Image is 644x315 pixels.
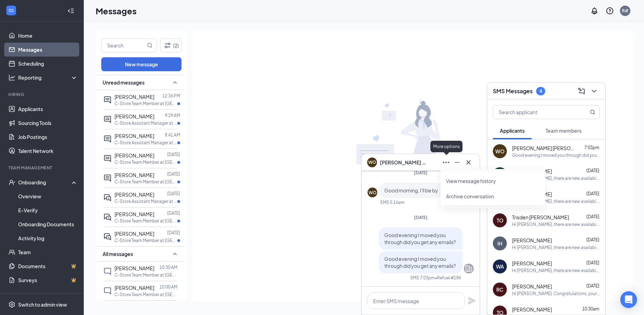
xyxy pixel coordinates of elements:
svg: Collapse [67,7,74,14]
svg: Settings [8,301,15,308]
button: Filter (2) [160,38,182,52]
svg: ActiveDoubleChat [103,193,112,202]
p: C-Store Team Member at [GEOGRAPHIC_DATA] - Refuel 1186 [114,237,177,243]
span: 10:30am [582,306,599,312]
span: Team members [546,127,582,134]
span: Applicants [500,127,525,134]
svg: Minimize [453,158,461,167]
div: SMS 7:03pm [410,275,435,281]
span: 7:03pm [584,145,599,150]
button: Ellipses [441,157,452,168]
button: ComposeMessage [576,86,587,97]
div: Onboarding [18,179,72,186]
div: WO [495,148,504,155]
p: 10:30 AM [160,264,177,270]
div: Open Intercom Messenger [620,291,637,308]
span: Trisden [PERSON_NAME] [512,214,569,221]
div: WA [496,263,504,270]
span: All messages [103,250,133,257]
div: R# [622,8,628,14]
a: Job Postings [18,130,78,144]
button: Cross [463,157,474,168]
div: Hi [PERSON_NAME], there are new availabilities for an interview. This is a reminder to schedule y... [512,198,600,204]
input: Search applicant [493,105,576,119]
a: Talent Network [18,144,78,158]
svg: ActiveDoubleChat [103,233,112,241]
span: [DATE] [586,237,599,242]
p: C-Store Team Member at [GEOGRAPHIC_DATA] - Refuel 1186 [114,179,177,185]
svg: Ellipses [442,158,450,167]
span: [PERSON_NAME] [114,285,154,291]
p: C-Store Assistant Manager at [GEOGRAPHIC_DATA] - Refuel 1186 [114,140,177,146]
div: IH [497,240,502,247]
svg: Cross [464,158,473,167]
a: Activity log [18,231,78,245]
span: [PERSON_NAME] [512,283,552,290]
span: Unread messages [103,79,145,86]
div: Hi [PERSON_NAME], there are new availabilities for an interview. This is a reminder to schedule y... [512,268,600,273]
p: 12:36 PM [162,93,180,99]
a: Scheduling [18,57,78,71]
span: [PERSON_NAME] [512,306,552,313]
span: [PERSON_NAME] [PERSON_NAME] [512,145,575,152]
svg: ChatInactive [103,287,112,295]
p: 8:41 AM [165,132,180,138]
svg: ChatInactive [103,267,112,276]
span: [DATE] [586,283,599,288]
div: WO [369,190,377,196]
svg: WorkstreamLogo [8,7,15,14]
span: [PERSON_NAME] [114,113,154,119]
span: [PERSON_NAME] [114,211,154,217]
svg: Filter [163,41,172,50]
svg: UserCheck [8,179,15,186]
p: C-Store Team Member at [GEOGRAPHIC_DATA] - Refuel 1186 [114,272,177,278]
span: [DATE] [414,215,428,220]
div: More options [430,141,462,152]
p: 9:29 AM [165,112,180,118]
div: Reporting [18,74,78,81]
div: RC [496,286,503,293]
span: [DATE] [586,191,599,196]
span: • Refuel #186 [435,275,461,281]
svg: ActiveChat [103,115,112,124]
a: Sourcing Tools [18,116,78,130]
span: [PERSON_NAME] [114,152,154,159]
svg: SmallChevronUp [171,78,179,87]
a: Onboarding Documents [18,217,78,231]
a: Applicants [18,102,78,116]
span: Good morning, I'll be by [384,187,438,193]
svg: Notifications [590,7,599,15]
div: Hi [PERSON_NAME]. Congratulations, your interview with Refuel Market for C-Store Assistant Manage... [512,291,600,296]
div: Team Management [8,165,76,171]
div: TO [497,217,503,224]
div: Good evening I moved you through did you get any emails? [512,152,600,158]
a: Home [18,29,78,43]
span: [PERSON_NAME] [114,265,154,271]
p: C-Store Assistant Manager at [GEOGRAPHIC_DATA] - Refuel 1186 [114,198,177,204]
p: C-Store Team Member at [GEOGRAPHIC_DATA] - Refuel 1186 [114,101,177,107]
span: [PERSON_NAME] [114,94,154,100]
svg: QuestionInfo [606,7,614,15]
button: Minimize [452,157,463,168]
span: [DATE] [586,260,599,265]
p: [DATE] [167,191,180,197]
svg: SmallChevronUp [171,250,179,258]
input: Search [102,39,146,52]
span: [PERSON_NAME] [512,237,552,244]
button: Plane [468,296,476,305]
a: SurveysCrown [18,273,78,287]
a: DocumentsCrown [18,259,78,273]
div: Hi [PERSON_NAME], there are new availabilities for an interview. This is a reminder to schedule y... [512,175,600,181]
svg: ActiveChat [103,135,112,143]
div: 4 [539,88,542,94]
svg: Analysis [8,74,15,81]
span: [PERSON_NAME] [114,172,154,178]
a: E-Verify [18,203,78,217]
svg: ActiveChat [103,154,112,163]
span: [PERSON_NAME] otieno [380,159,429,166]
svg: Company [465,264,473,273]
span: [DATE] [586,168,599,173]
span: [PERSON_NAME] [512,260,552,267]
button: ChevronDown [589,86,600,97]
button: Archive conversation [446,193,494,200]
